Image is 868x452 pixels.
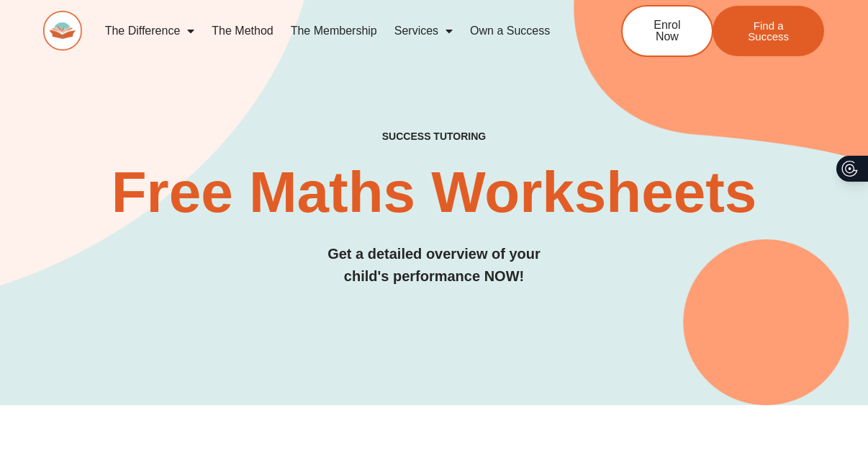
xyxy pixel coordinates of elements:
a: Enrol Now [621,5,713,57]
a: Find a Success [713,6,824,56]
span: Find a Success [734,20,803,42]
h4: SUCCESS TUTORING​ [43,130,824,143]
a: Services [386,14,461,48]
a: Own a Success [461,14,559,48]
nav: Menu [96,14,577,48]
h3: Get a detailed overview of your child's performance NOW! [43,243,824,288]
a: The Method [203,14,281,48]
span: Enrol Now [644,19,690,43]
h2: Free Maths Worksheets​ [43,164,824,221]
a: The Membership [282,14,386,48]
a: The Difference [96,14,204,48]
